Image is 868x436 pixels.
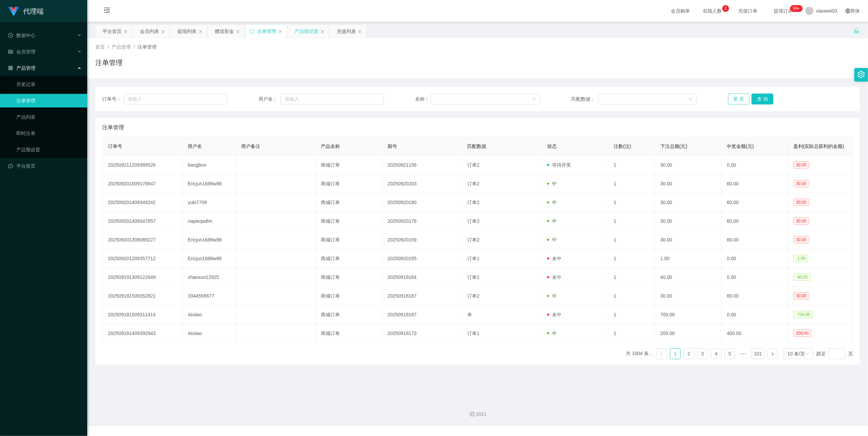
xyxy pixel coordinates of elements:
[108,144,122,149] span: 订单号
[102,287,183,305] td: 202509181509352821
[700,9,726,13] span: 在线人数
[140,25,159,38] div: 会员列表
[108,44,109,50] span: /
[467,162,479,168] span: 订单2
[854,28,860,34] i: 图标: unlock
[382,193,462,212] td: 20250920180
[281,94,384,104] input: 请输入
[660,352,664,356] i: 图标: left
[388,144,397,149] span: 期号
[727,144,754,149] span: 中奖金额(元)
[722,174,788,193] td: 60.00
[112,44,131,50] span: 产品管理
[183,212,236,231] td: napieqadim
[8,49,13,54] i: 图标: table
[337,25,356,38] div: 充值列表
[467,293,479,299] span: 订单2
[689,97,693,102] i: 图标: down
[722,249,788,268] td: 0.00
[382,249,462,268] td: 20250920155
[102,324,183,343] td: 202509181409392943
[697,349,708,359] a: 3
[183,193,236,212] td: yuki7709
[752,94,773,104] button: 查 询
[722,231,788,249] td: 60.00
[102,96,124,103] span: 订单号：
[95,44,105,50] span: 首页
[8,33,13,38] i: 图标: check-circle-o
[752,348,764,359] li: 101
[278,30,282,34] i: 图标: close
[857,71,865,78] i: 图标: setting
[805,352,809,356] i: 图标: down
[722,156,788,174] td: 0.00
[608,174,655,193] td: 1
[793,292,809,300] span: 30.00
[250,29,254,34] i: 图标: sync
[846,9,850,13] i: 图标: global
[102,268,183,287] td: 202509191309122649
[183,324,236,343] td: Aixiiao
[793,144,844,149] span: 盈利(实际总获利的金额)
[793,255,808,262] span: -1.00
[711,348,722,359] li: 4
[547,331,557,336] span: 中
[315,324,382,343] td: 商城订单
[655,324,721,343] td: 200.00
[257,25,276,38] div: 注单管理
[793,330,811,337] span: 200.00
[724,348,735,359] li: 5
[320,30,325,34] i: 图标: close
[177,25,196,38] div: 提现列表
[16,94,82,107] a: 注单管理
[752,349,764,359] a: 101
[793,199,809,206] span: 30.00
[547,274,562,280] span: 未中
[382,324,462,343] td: 20250918173
[382,174,462,193] td: 20250920203
[655,249,721,268] td: 1.00
[655,231,721,249] td: 30.00
[95,0,119,22] i: 图标: menu-fold
[315,305,382,324] td: 商城订单
[183,305,236,324] td: Aixiiao
[547,144,557,149] span: 状态
[382,156,462,174] td: 20250921156
[725,349,735,359] a: 5
[660,144,687,149] span: 下注总额(元)
[547,293,557,299] span: 中
[547,218,557,224] span: 中
[102,305,183,324] td: 202509181509311414
[382,305,462,324] td: 20250918187
[236,30,240,34] i: 图标: close
[315,231,382,249] td: 商城订单
[358,30,362,34] i: 图标: close
[295,25,318,38] div: 产品预设置
[199,30,203,34] i: 图标: close
[183,249,236,268] td: Ericjun1688w88
[816,348,853,359] div: 跳至 页
[532,97,536,102] i: 图标: down
[547,200,557,205] span: 中
[102,249,183,268] td: 202509201209357712
[608,305,655,324] td: 1
[16,110,82,124] a: 产品列表
[102,231,183,249] td: 202509201309089227
[315,212,382,231] td: 商城订单
[467,256,479,261] span: 订单1
[183,174,236,193] td: Ericjun1688w88
[608,156,655,174] td: 1
[670,349,680,359] a: 1
[467,312,472,317] span: 单
[102,156,183,174] td: 202509211209389526
[23,0,44,22] h1: 代理端
[467,200,479,205] span: 订单2
[683,348,694,359] li: 2
[138,44,157,50] span: 注单管理
[655,156,721,174] td: 30.00
[467,144,486,149] span: 匹配数据
[467,331,479,336] span: 订单1
[415,96,431,103] span: 名称：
